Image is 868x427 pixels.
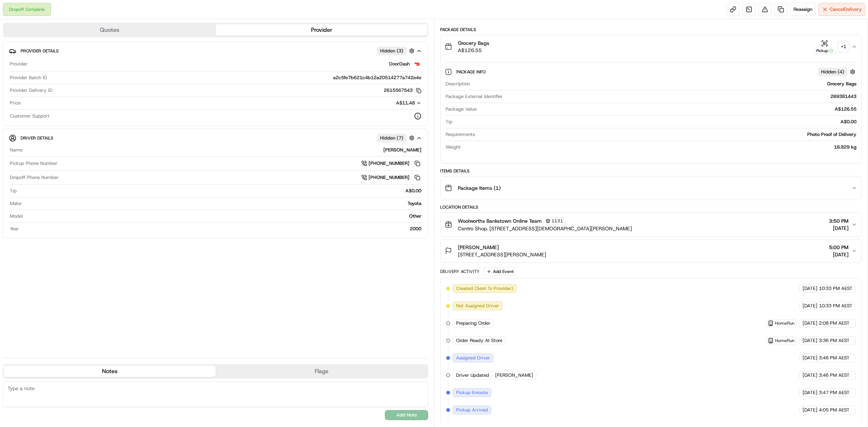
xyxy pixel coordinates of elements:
div: [PERSON_NAME] [25,147,421,153]
span: 3:50 PM [829,217,848,225]
span: 3:46 PM AEST [819,372,850,379]
span: Grocery Bags [458,39,489,47]
button: [PERSON_NAME][STREET_ADDRESS][PERSON_NAME]5:00 PM[DATE] [441,239,861,262]
span: [DATE] [803,337,817,344]
button: Reassign [790,3,816,16]
button: Pickup [814,40,835,54]
img: doordash_logo_v2.png [413,60,421,68]
div: A$0.00 [455,119,856,125]
div: 269381443 [506,93,856,100]
a: [PHONE_NUMBER] [361,159,421,167]
div: Toyota [24,200,421,207]
span: Package Info [456,69,487,75]
button: Quotes [4,24,216,36]
span: 3:36 PM AEST [819,337,850,344]
div: Location Details [440,204,862,210]
div: A$126.55 [480,106,856,112]
span: [PERSON_NAME] [458,244,499,251]
button: Hidden (7) [377,133,416,142]
button: 2615567543 [384,87,421,94]
span: [DATE] [803,303,817,309]
div: Other [26,213,421,219]
button: Package Items (1) [441,176,861,200]
span: Tip [446,119,452,125]
span: Reassign [793,6,812,13]
button: Add Event [484,267,516,276]
span: 3:46 PM AEST [819,355,850,361]
span: [DATE] [803,407,817,413]
span: 10:33 PM AEST [819,285,852,292]
span: Hidden ( 3 ) [380,48,403,54]
button: Hidden (3) [377,46,416,55]
span: Hidden ( 7 ) [380,135,403,141]
span: Created (Sent To Provider) [456,285,513,292]
div: Grocery Bags [473,81,856,87]
span: Year [10,226,19,232]
div: Package Details [440,27,862,33]
span: Assigned Driver [456,355,490,361]
span: HomeRun [775,320,795,326]
div: 2000 [22,226,421,232]
span: Package External Identifier [446,93,503,100]
div: Pickup [814,48,835,54]
div: A$0.00 [20,188,421,194]
span: Cancel Delivery [830,6,862,13]
button: Driver DetailsHidden (7) [9,132,422,144]
span: Weight [446,144,461,150]
span: Dropoff Phone Number [10,174,59,181]
span: [DATE] [803,320,817,326]
span: 3:47 PM AEST [819,389,850,396]
span: Driver Updated [456,372,489,379]
span: Pickup Enroute [456,389,488,396]
span: [DATE] [829,225,848,232]
span: 5:00 PM [829,244,848,251]
span: Driver Details [21,135,53,141]
span: [DATE] [803,285,817,292]
span: Customer Support [10,113,50,119]
span: Pickup Arrived [456,407,488,413]
button: Grocery BagsA$126.55Pickup+1 [441,35,861,58]
div: Delivery Activity [440,269,480,274]
button: Provider DetailsHidden (3) [9,45,422,57]
span: Tip [10,188,17,194]
button: Provider [216,24,427,36]
button: CancelDelivery [818,3,865,16]
span: Pickup Phone Number [10,160,58,167]
span: Preparing Order [456,320,490,326]
span: Package Value [446,106,477,112]
div: Items Details [440,168,862,174]
span: [DATE] [829,251,848,258]
button: Notes [4,366,216,377]
a: [PHONE_NUMBER] [361,174,421,182]
span: Centro Shop. [STREET_ADDRESS][DEMOGRAPHIC_DATA][PERSON_NAME] [458,225,632,232]
span: 2:08 PM AEST [819,320,850,326]
span: [PERSON_NAME] [495,372,533,379]
span: 10:33 PM AEST [819,303,852,309]
button: Hidden (4) [818,67,857,76]
div: 16.829 kg [464,144,856,150]
button: Woolworths Bankstown Online Team1131Centro Shop. [STREET_ADDRESS][DEMOGRAPHIC_DATA][PERSON_NAME]3... [441,213,861,236]
span: Name [10,147,22,153]
span: A$11.48 [396,100,415,106]
span: Price [10,100,21,106]
div: Grocery BagsA$126.55Pickup+1 [441,58,861,163]
span: Not Assigned Driver [456,303,499,309]
div: Photo Proof of Delivery [478,131,856,138]
span: 1131 [552,218,563,224]
span: [PHONE_NUMBER] [369,174,409,181]
span: [DATE] [803,389,817,396]
span: Hidden ( 4 ) [821,69,844,75]
span: Model [10,213,23,219]
div: + 1 [838,42,848,52]
span: Provider Details [21,48,59,54]
span: [STREET_ADDRESS][PERSON_NAME] [458,251,546,258]
span: a2c5fe7b621c4b12a20514277a742e4e [333,74,421,81]
span: 4:05 PM AEST [819,407,850,413]
span: Requirements [446,131,475,138]
span: Provider [10,61,27,67]
button: Flags [216,366,427,377]
button: Pickup+1 [814,40,848,54]
span: Description [446,81,470,87]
